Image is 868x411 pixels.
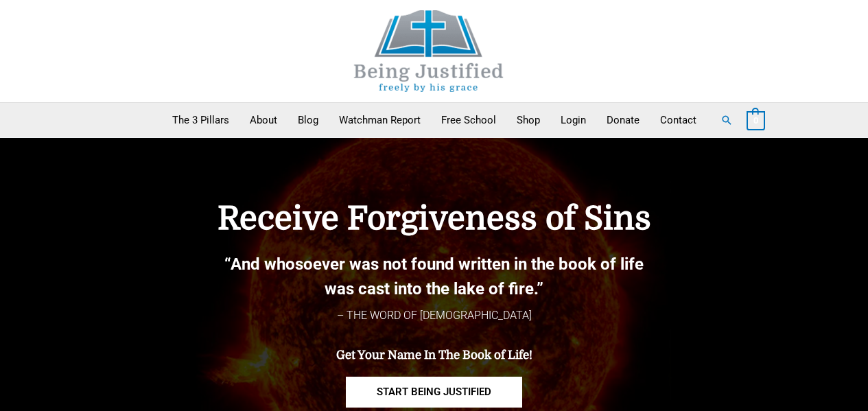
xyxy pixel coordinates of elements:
a: Contact [650,103,707,137]
a: About [239,103,288,137]
a: Free School [431,103,506,137]
h4: Get Your Name In The Book of Life! [146,349,723,362]
a: The 3 Pillars [162,103,239,137]
span: 0 [753,115,758,126]
a: START BEING JUSTIFIED [346,377,522,408]
a: Login [550,103,596,137]
b: “And whosoever was not found written in the book of life was cast into the lake of fire.” [224,255,644,298]
img: Being Justified [326,10,532,92]
a: Donate [596,103,650,137]
h4: Receive Forgiveness of Sins [146,200,723,238]
a: Watchman Report [329,103,431,137]
a: View Shopping Cart, empty [747,114,765,126]
span: – THE WORD OF [DEMOGRAPHIC_DATA] [337,309,532,322]
a: Blog [288,103,329,137]
a: Search button [720,114,733,126]
nav: Primary Site Navigation [162,103,707,137]
span: START BEING JUSTIFIED [377,387,491,397]
a: Shop [506,103,550,137]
